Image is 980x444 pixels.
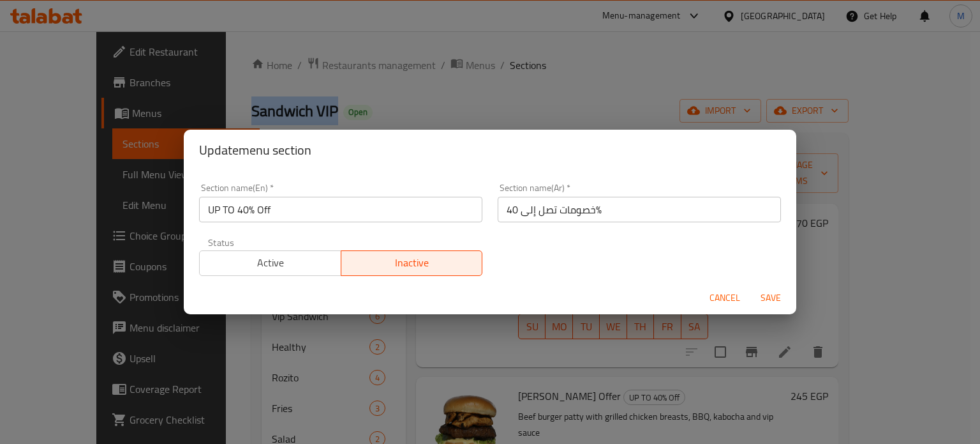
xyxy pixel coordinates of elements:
h2: Update menu section [199,140,781,160]
span: Inactive [346,254,478,272]
input: Please enter section name(ar) [498,197,781,222]
button: Cancel [704,286,745,310]
input: Please enter section name(en) [199,197,482,222]
span: Cancel [709,290,740,306]
button: Active [199,250,341,276]
button: Inactive [341,250,483,276]
button: Save [750,286,791,310]
span: Save [755,290,786,306]
span: Active [205,254,336,272]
